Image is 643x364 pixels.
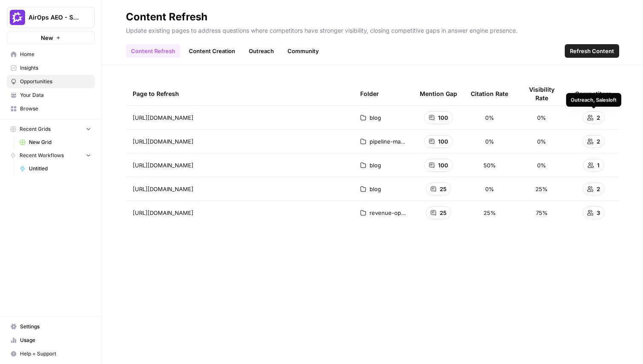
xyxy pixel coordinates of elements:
[133,137,193,146] span: [URL][DOMAIN_NAME]
[133,161,193,169] span: [URL][DOMAIN_NAME]
[370,137,406,146] span: pipeline-management-software
[7,102,95,116] a: Browse
[440,209,447,217] span: 25
[29,165,91,172] span: Untitled
[29,138,91,146] span: New Grid
[597,113,600,122] span: 2
[7,7,95,28] button: Workspace: AirOps AEO - Single Brand (Gong)
[575,82,612,105] div: Competitors
[7,123,95,135] button: Recent Grids
[20,125,51,133] span: Recent Grids
[133,209,193,217] span: [URL][DOMAIN_NAME]
[10,10,25,25] img: AirOps AEO - Single Brand (Gong) Logo
[370,185,381,193] span: blog
[126,44,180,58] a: Content Refresh
[7,149,95,162] button: Recent Workflows
[16,162,95,175] a: Untitled
[440,185,447,193] span: 25
[126,10,208,24] div: Content Refresh
[20,152,64,159] span: Recent Workflows
[7,320,95,333] a: Settings
[7,48,95,61] a: Home
[133,82,347,105] div: Page to Refresh
[360,82,379,105] div: Folder
[537,137,546,146] span: 0%
[565,44,619,58] button: Refresh Content
[537,113,546,122] span: 0%
[438,137,448,146] span: 100
[20,336,91,344] span: Usage
[28,13,80,22] span: AirOps AEO - Single Brand (Gong)
[471,82,508,105] div: Citation Rate
[485,185,494,193] span: 0%
[597,209,600,217] span: 3
[7,88,95,102] a: Your Data
[184,44,240,58] a: Content Creation
[370,209,406,217] span: revenue-operations-software
[20,350,91,358] span: Help + Support
[244,44,279,58] a: Outreach
[438,161,448,169] span: 100
[133,185,193,193] span: [URL][DOMAIN_NAME]
[597,185,600,193] span: 2
[370,161,381,169] span: blog
[370,113,381,122] span: blog
[597,161,600,169] span: 1
[20,323,91,330] span: Settings
[420,82,457,105] div: Mention Gap
[282,44,324,58] a: Community
[7,61,95,75] a: Insights
[7,31,95,44] button: New
[485,113,494,122] span: 0%
[536,209,548,217] span: 75%
[7,347,95,361] button: Help + Support
[570,47,614,55] span: Refresh Content
[597,137,600,146] span: 2
[485,137,494,146] span: 0%
[7,333,95,347] a: Usage
[571,96,617,103] div: Outreach, Salesloft
[537,161,546,169] span: 0%
[20,78,91,85] span: Opportunities
[20,51,91,58] span: Home
[20,105,91,113] span: Browse
[20,64,91,72] span: Insights
[484,161,496,169] span: 50%
[16,135,95,149] a: New Grid
[7,75,95,88] a: Opportunities
[438,113,448,122] span: 100
[41,34,53,42] span: New
[20,91,91,99] span: Your Data
[484,209,496,217] span: 25%
[126,24,619,35] p: Update existing pages to address questions where competitors have stronger visibility, closing co...
[522,82,561,105] div: Visibility Rate
[133,113,193,122] span: [URL][DOMAIN_NAME]
[535,185,548,193] span: 25%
